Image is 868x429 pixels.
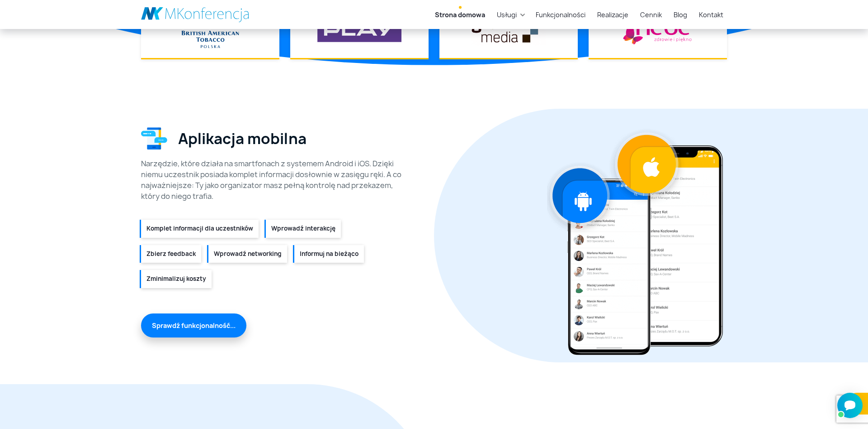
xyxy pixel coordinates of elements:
[670,6,691,23] a: Blog
[837,393,863,418] iframe: Smartsupp widget button
[141,245,201,263] li: Zbierz feedback
[141,220,259,238] li: Komplet informacji dla uczestników
[141,158,412,202] div: Narzędzie, które działa na smartfonach z systemem Android i iOS. Dzięki niemu uczestnik posiada k...
[637,6,665,23] a: Cennik
[695,6,727,23] a: Kontakt
[141,313,246,337] a: Sprawdź funkcjonalność...
[141,270,212,288] li: Zminimalizuj koszty
[431,6,489,23] a: Strona domowa
[208,245,287,263] li: Wprowadź networking
[178,130,307,147] h2: Aplikacja mobilna
[266,220,341,238] li: Wprowadź interakcję
[493,6,520,23] a: Usługi
[141,126,167,151] img: Aplikacja mobilna
[532,6,589,23] a: Funkcjonalności
[294,245,364,263] li: Informuj na bieżąco
[594,6,632,23] a: Realizacje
